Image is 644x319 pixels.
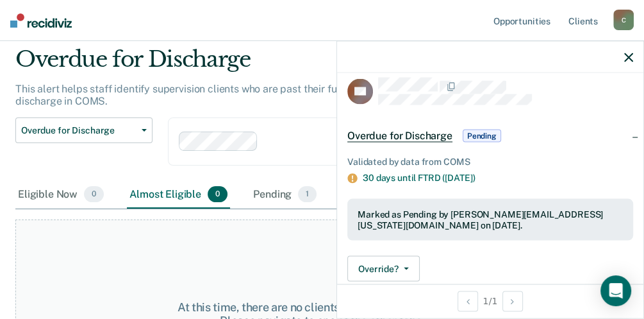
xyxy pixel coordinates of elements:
[600,275,631,306] div: Open Intercom Messenger
[208,186,227,203] span: 0
[21,125,136,136] span: Overdue for Discharge
[502,291,523,311] button: Next Opportunity
[15,83,586,107] p: This alert helps staff identify supervision clients who are past their full-term release date and...
[458,291,478,311] button: Previous Opportunity
[347,256,420,282] button: Override?
[298,186,317,203] span: 1
[127,181,230,209] div: Almost Eligible
[347,157,633,168] div: Validated by data from COMS
[84,186,104,203] span: 0
[15,181,106,209] div: Eligible Now
[347,130,452,142] span: Overdue for Discharge
[463,130,501,142] span: Pending
[10,13,72,28] img: Recidiviz
[251,181,319,209] div: Pending
[337,284,643,318] div: 1 / 1
[613,10,634,30] div: C
[358,209,623,230] div: Marked as Pending by [PERSON_NAME][EMAIL_ADDRESS][US_STATE][DOMAIN_NAME] on [DATE].
[337,116,643,157] div: Overdue for DischargePending
[363,172,633,183] div: 30 days until FTRD ([DATE])
[15,46,595,83] div: Overdue for Discharge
